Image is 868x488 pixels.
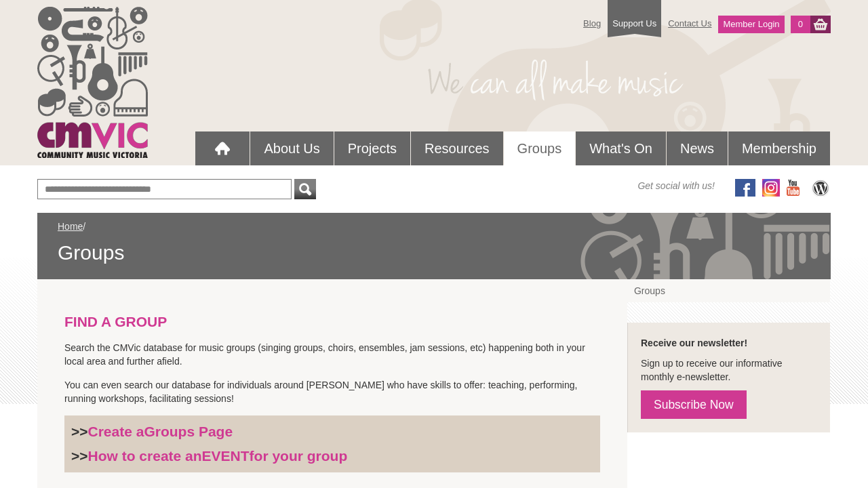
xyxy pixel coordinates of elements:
a: Create aGroups Page [88,424,233,439]
a: Home [58,221,83,232]
a: Blog [576,12,608,35]
a: Member Login [718,16,784,33]
strong: Groups Page [144,424,233,439]
img: CMVic Blog [810,179,831,197]
a: Groups [627,279,830,302]
a: Groups [504,131,576,165]
a: How to create anEVENTfor your group [88,448,348,464]
h3: >> [71,447,593,465]
strong: EVENT [202,448,250,464]
a: About Us [250,131,333,165]
span: Groups [58,240,810,266]
a: Subscribe Now [641,390,747,419]
div: / [58,220,810,266]
p: Sign up to receive our informative monthly e-newsletter. [641,357,816,384]
a: News [667,131,728,165]
span: Get social with us! [637,179,715,192]
a: What's On [576,131,666,165]
h3: >> [71,423,593,441]
a: Projects [334,131,410,165]
a: Contact Us [661,12,718,35]
img: icon-instagram.png [762,179,780,197]
a: Membership [728,131,830,165]
p: Search the CMVic database for music groups (singing groups, choirs, ensembles, jam sessions, etc)... [64,341,600,368]
img: cmvic_logo.png [37,7,148,158]
strong: Receive our newsletter! [641,338,747,348]
p: You can even search our database for individuals around [PERSON_NAME] who have skills to offer: t... [64,378,600,405]
strong: FIND A GROUP [64,314,167,329]
a: 0 [791,16,810,33]
a: Resources [411,131,503,165]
